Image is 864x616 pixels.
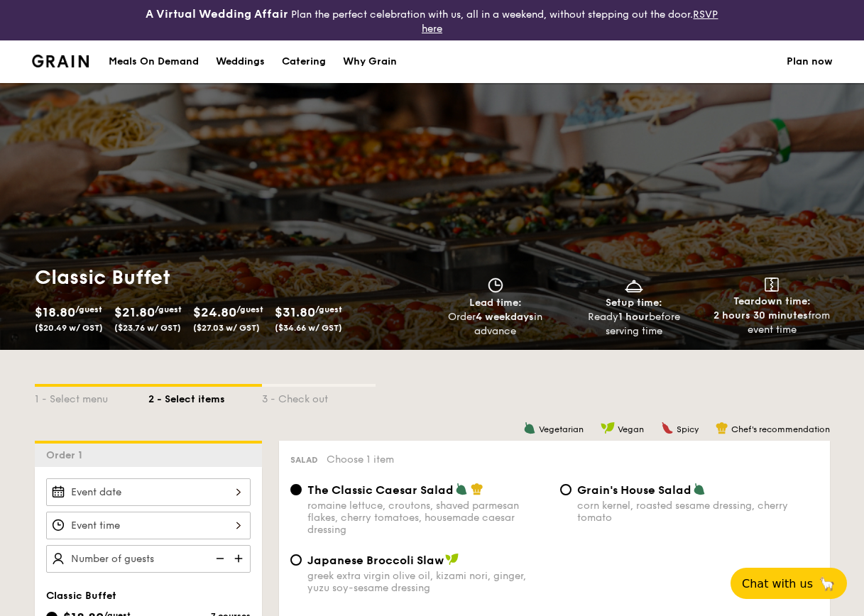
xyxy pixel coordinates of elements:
div: Why Grain [343,40,397,83]
img: icon-vegan.f8ff3823.svg [601,422,615,434]
strong: 1 hour [618,311,649,323]
span: 🦙 [819,576,836,592]
span: Vegan [618,424,644,434]
span: Vegetarian [539,424,584,434]
span: Chat with us [742,577,813,590]
span: ($27.03 w/ GST) [193,323,260,333]
div: Ready before serving time [570,310,697,339]
img: icon-add.58712e84.svg [229,545,251,572]
strong: 4 weekdays [476,311,534,323]
div: Weddings [216,40,265,83]
h1: Classic Buffet [35,265,427,290]
div: Catering [282,40,326,83]
a: Meals On Demand [100,40,207,83]
input: Japanese Broccoli Slawgreek extra virgin olive oil, kizami nori, ginger, yuzu soy-sesame dressing [290,554,302,566]
img: icon-vegan.f8ff3823.svg [445,553,459,566]
span: Spicy [677,424,699,434]
div: 2 - Select items [148,387,262,407]
h4: A Virtual Wedding Affair [146,6,288,23]
span: Japanese Broccoli Slaw [307,554,444,567]
input: Event time [46,512,251,539]
span: Chef's recommendation [731,424,830,434]
span: Grain's House Salad [577,483,691,497]
img: icon-vegetarian.fe4039eb.svg [523,422,536,434]
span: Lead time: [469,297,522,309]
img: icon-chef-hat.a58ddaea.svg [471,483,483,495]
span: /guest [75,304,102,314]
div: 1 - Select menu [35,387,148,407]
span: /guest [315,304,342,314]
img: icon-vegetarian.fe4039eb.svg [455,483,468,495]
img: icon-reduce.1d2dbef1.svg [208,545,229,572]
span: ($34.66 w/ GST) [275,323,342,333]
div: romaine lettuce, croutons, shaved parmesan flakes, cherry tomatoes, housemade caesar dressing [307,500,549,536]
strong: 2 hours 30 minutes [713,309,808,321]
div: 3 - Check out [262,387,376,407]
input: Number of guests [46,545,251,573]
span: ($23.76 w/ GST) [114,323,181,333]
span: /guest [236,304,263,314]
span: $24.80 [193,304,236,320]
span: Classic Buffet [46,590,116,602]
span: $31.80 [275,304,315,320]
img: icon-clock.2db775ea.svg [485,277,506,293]
div: Order in advance [432,310,559,339]
div: corn kernel, roasted sesame dressing, cherry tomato [577,500,819,524]
span: $18.80 [35,304,75,320]
span: /guest [155,304,182,314]
img: icon-dish.430c3a2e.svg [623,277,645,293]
input: Grain's House Saladcorn kernel, roasted sesame dressing, cherry tomato [560,484,572,495]
img: icon-chef-hat.a58ddaea.svg [716,422,728,434]
a: Weddings [207,40,273,83]
span: Order 1 [46,449,88,461]
input: The Classic Caesar Saladromaine lettuce, croutons, shaved parmesan flakes, cherry tomatoes, house... [290,484,302,495]
span: Setup time: [606,297,662,309]
div: greek extra virgin olive oil, kizami nori, ginger, yuzu soy-sesame dressing [307,570,549,594]
span: Choose 1 item [327,453,394,466]
div: from event time [709,309,836,337]
a: Plan now [787,40,833,83]
span: The Classic Caesar Salad [307,483,454,497]
span: Salad [290,455,318,465]
button: Chat with us🦙 [731,568,847,599]
input: Event date [46,478,251,506]
a: Logotype [32,55,89,67]
img: icon-vegetarian.fe4039eb.svg [693,483,706,495]
div: Plan the perfect celebration with us, all in a weekend, without stepping out the door. [144,6,720,35]
span: ($20.49 w/ GST) [35,323,103,333]
span: $21.80 [114,304,155,320]
img: icon-spicy.37a8142b.svg [661,422,674,434]
a: Why Grain [334,40,405,83]
a: Catering [273,40,334,83]
span: Teardown time: [733,295,811,307]
img: icon-teardown.65201eee.svg [765,277,779,292]
img: Grain [32,55,89,67]
div: Meals On Demand [109,40,199,83]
